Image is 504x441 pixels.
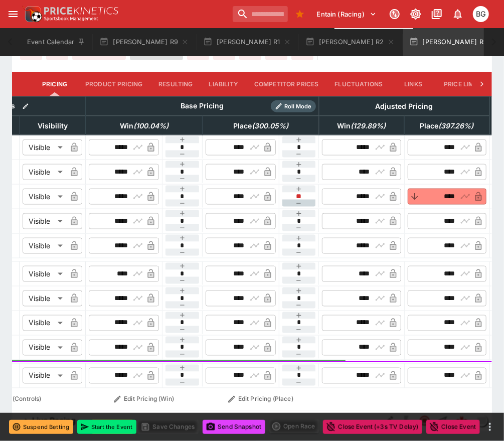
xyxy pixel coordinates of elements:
button: [PERSON_NAME] R2 [299,28,401,56]
button: Close Event [426,420,480,434]
button: Closed [416,412,434,430]
div: Ben Grimstone [473,6,489,22]
button: Notifications [449,5,467,23]
span: Place(300.05%) [222,120,299,132]
button: SGM Disabled [398,412,416,430]
button: open drawer [4,5,22,23]
button: Ben Grimstone [470,3,492,25]
button: Links [391,72,436,96]
span: Visibility [27,120,79,132]
div: split button [269,419,319,433]
div: Visible [23,213,66,229]
span: Win(100.04%) [109,120,180,132]
button: [PERSON_NAME] R1 [197,28,297,56]
input: search [233,6,288,22]
em: ( 397.26 %) [439,120,474,132]
button: Straight [434,412,452,430]
em: ( 100.04 %) [133,120,169,132]
button: Documentation [428,5,446,23]
div: Visible [23,238,66,254]
button: Suspend Betting [9,420,73,434]
em: ( 129.89 %) [351,120,386,132]
button: [PERSON_NAME] R9 [93,28,195,56]
button: Connected to PK [386,5,404,23]
button: Competitor Prices [246,72,327,96]
button: Price Limits [436,72,492,96]
div: Visible [23,189,66,205]
em: ( 300.05 %) [252,120,288,132]
span: Win(129.89%) [326,120,397,132]
button: more [484,421,496,433]
img: PriceKinetics [44,7,118,15]
div: Visible [23,266,66,282]
button: Live Racing [12,411,380,431]
button: Edit Pricing (Place) [206,391,316,407]
a: 220f6b58-4d49-445d-b80e-9b29fa4df309 [452,411,472,431]
img: PriceKinetics Logo [22,4,42,24]
button: Bookmarks [292,6,308,22]
div: Visible [23,340,66,356]
div: Base Pricing [177,100,228,112]
span: Roll Mode [281,102,316,111]
button: Event Calendar [21,28,91,56]
div: Visible [23,164,66,180]
th: Adjusted Pricing [319,96,489,116]
div: Visible [23,368,66,384]
button: Select Tenant [311,6,383,22]
button: Pricing [32,72,77,96]
div: Visible [23,315,66,331]
button: Resulting [150,72,201,96]
button: Liability [201,72,246,96]
button: Toggle light/dark mode [407,5,425,23]
div: Show/hide Price Roll mode configuration. [271,100,316,112]
button: Close Event (+3s TV Delay) [323,420,422,434]
button: Fluctuations [327,72,391,96]
div: Visible [23,139,66,156]
button: Edit Pricing (Win) [89,391,200,407]
button: Bulk edit [19,100,32,113]
img: Sportsbook Management [44,17,98,21]
span: Place(397.26%) [409,120,485,132]
button: Edit Detail [380,412,398,430]
button: Product Pricing [77,72,150,96]
button: Send Snapshot [203,420,265,434]
div: Visible [23,290,66,307]
button: Start the Event [77,420,136,434]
